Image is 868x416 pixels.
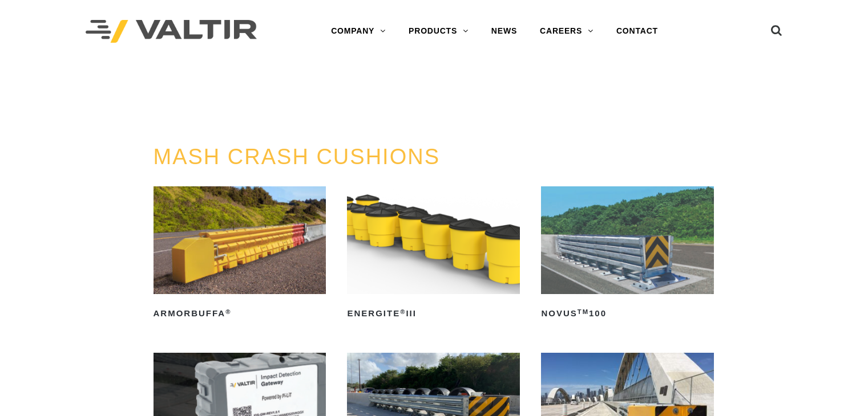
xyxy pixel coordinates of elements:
[225,308,231,315] sup: ®
[541,186,714,323] a: NOVUSTM100
[541,304,714,323] h2: NOVUS 100
[578,308,589,315] sup: TM
[154,304,326,323] h2: ArmorBuffa
[320,20,397,43] a: COMPANY
[400,308,406,315] sup: ®
[154,186,326,323] a: ArmorBuffa®
[86,20,257,43] img: Valtir
[154,145,441,169] a: MASH CRASH CUSHIONS
[347,304,520,323] h2: ENERGITE III
[528,20,605,43] a: CAREERS
[397,20,480,43] a: PRODUCTS
[347,186,520,323] a: ENERGITE®III
[480,20,528,43] a: NEWS
[605,20,669,43] a: CONTACT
